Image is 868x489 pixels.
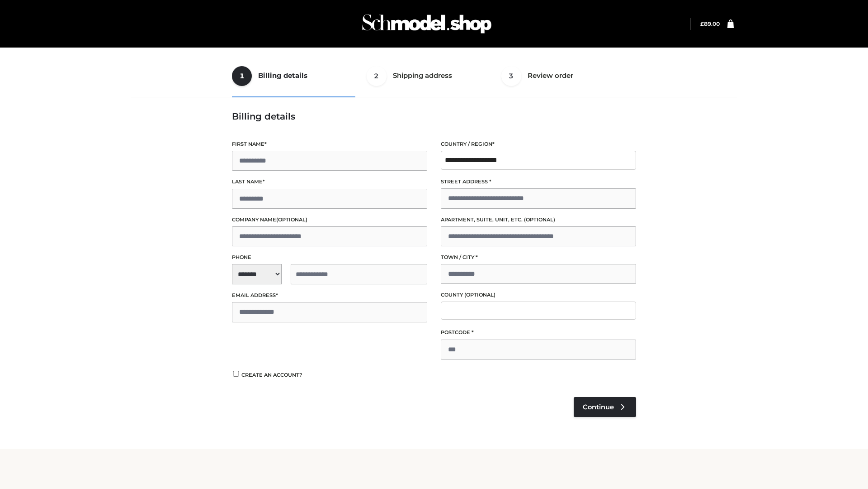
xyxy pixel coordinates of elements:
[464,292,495,298] span: (optional)
[700,20,720,27] a: £89.00
[583,403,614,411] span: Continue
[232,216,427,224] label: Company name
[441,328,636,337] label: Postcode
[232,140,427,149] label: First name
[232,371,240,377] input: Create an account?
[359,6,495,42] img: Schmodel Admin 964
[700,20,704,27] span: £
[232,253,427,262] label: Phone
[241,372,302,378] span: Create an account?
[574,397,636,417] a: Continue
[441,177,636,186] label: Street address
[276,216,307,223] span: (optional)
[441,253,636,262] label: Town / City
[441,140,636,149] label: Country / Region
[232,111,636,122] h3: Billing details
[232,291,427,300] label: Email address
[441,291,636,299] label: County
[232,177,427,186] label: Last name
[700,20,720,27] bdi: 89.00
[524,216,555,223] span: (optional)
[441,216,636,224] label: Apartment, suite, unit, etc.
